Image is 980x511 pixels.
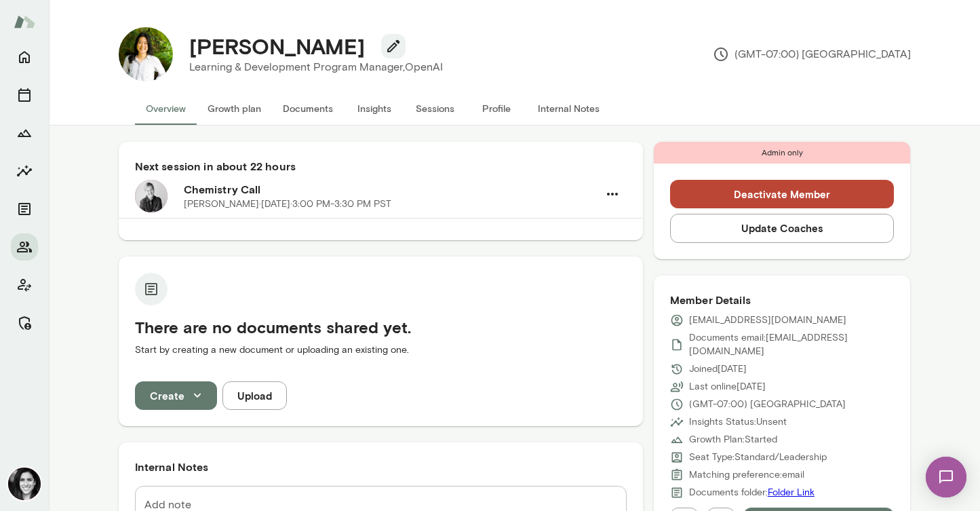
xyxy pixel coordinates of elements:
p: Learning & Development Program Manager, OpenAI [189,59,443,75]
h6: Next session in about 22 hours [135,158,627,174]
button: Profile [466,92,527,125]
button: Insights [11,157,38,185]
button: Sessions [405,92,466,125]
button: Members [11,233,38,261]
h6: Member Details [670,292,895,308]
button: Update Coaches [670,214,895,242]
button: Create [135,381,217,410]
p: Joined [DATE] [689,362,747,376]
p: [PERSON_NAME] · [DATE] · 3:00 PM-3:30 PM PST [184,197,391,211]
p: Start by creating a new document or uploading an existing one. [135,343,627,357]
button: Deactivate Member [670,180,895,208]
button: Overview [135,92,197,125]
button: Home [11,43,38,71]
button: Insights [344,92,405,125]
h6: Internal Notes [135,459,627,475]
p: (GMT-07:00) [GEOGRAPHIC_DATA] [689,398,846,411]
img: Mento [14,9,35,35]
p: Matching preference: email [689,468,804,482]
button: Documents [11,195,38,223]
div: Admin only [654,142,911,164]
img: Jamie Albers [8,468,41,500]
p: [EMAIL_ADDRESS][DOMAIN_NAME] [689,314,846,327]
p: Documents folder: [689,486,815,499]
button: Upload [222,381,287,410]
p: (GMT-07:00) [GEOGRAPHIC_DATA] [713,46,911,62]
button: Internal Notes [527,92,610,125]
p: Seat Type: Standard/Leadership [689,451,827,464]
button: Growth Plan [11,119,38,147]
p: Last online [DATE] [689,380,766,394]
a: Folder Link [768,487,815,498]
p: Growth Plan: Started [689,433,777,447]
button: Growth plan [197,92,272,125]
button: Client app [11,271,38,299]
button: Sessions [11,81,38,109]
h6: Chemistry Call [184,181,598,197]
p: Insights Status: Unsent [689,415,787,429]
button: Manage [11,309,38,337]
h5: There are no documents shared yet. [135,316,627,338]
h4: [PERSON_NAME] [189,33,365,59]
img: Monica Bi [119,27,173,81]
p: Documents email: [EMAIL_ADDRESS][DOMAIN_NAME] [689,331,895,358]
button: Documents [272,92,344,125]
